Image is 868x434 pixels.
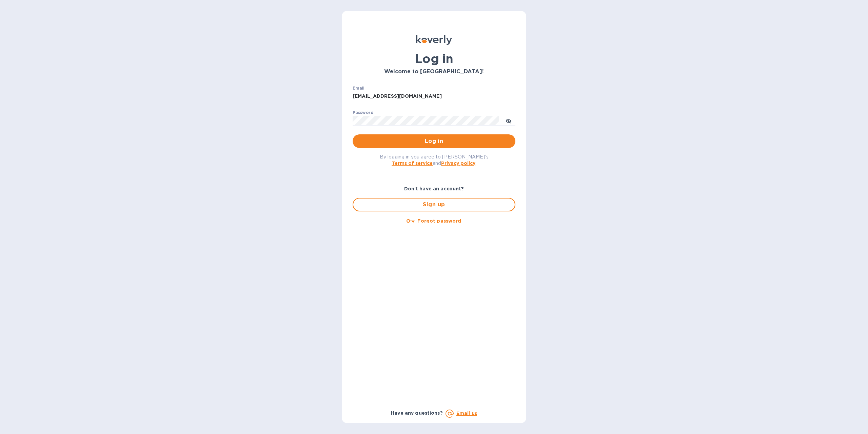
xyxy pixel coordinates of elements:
img: Koverly [416,35,452,45]
label: Password [353,111,373,115]
button: Sign up [353,198,515,211]
button: toggle password visibility [502,114,515,127]
span: By logging in you agree to [PERSON_NAME]'s and . [380,154,489,166]
h3: Welcome to [GEOGRAPHIC_DATA]! [353,69,515,75]
a: Privacy policy [441,161,475,166]
b: Have any questions? [391,410,443,416]
span: Sign up [359,201,509,209]
span: Log in [358,137,510,145]
a: Terms of service [392,161,433,166]
u: Forgot password [417,218,461,224]
h1: Log in [353,52,515,66]
a: Email us [456,411,477,416]
label: Email [353,86,364,90]
input: Enter email address [353,91,515,101]
button: Log in [353,134,515,148]
b: Don't have an account? [404,186,464,191]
